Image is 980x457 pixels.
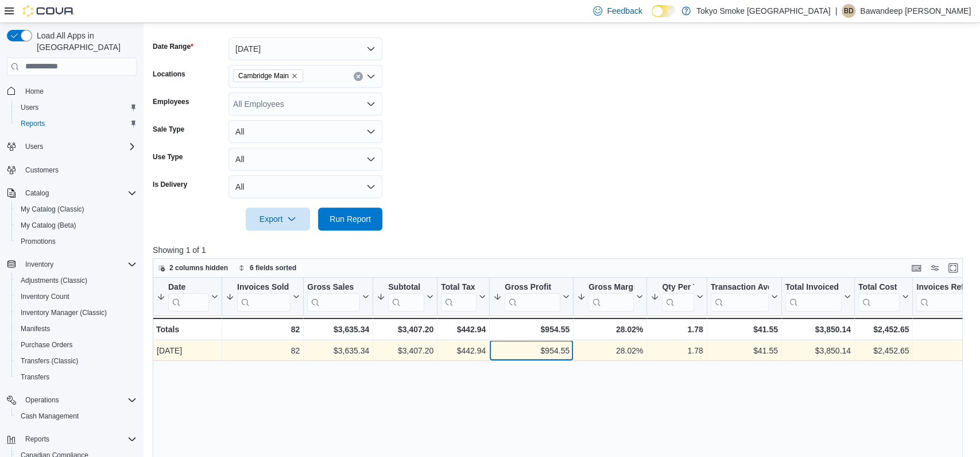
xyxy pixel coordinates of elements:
label: Sale Type [153,125,184,134]
div: Gross Margin [588,282,634,293]
span: Home [25,87,44,96]
div: $2,452.65 [858,322,909,336]
span: My Catalog (Beta) [21,221,76,230]
span: Manifests [21,324,50,333]
div: Total Tax [441,282,477,293]
a: My Catalog (Classic) [16,202,89,216]
div: Total Invoiced [785,282,842,293]
label: Is Delivery [153,180,187,189]
span: Cambridge Main [233,70,303,82]
span: Users [25,142,43,151]
div: $442.94 [441,344,486,358]
button: Remove Cambridge Main from selection in this group [291,72,298,79]
span: Inventory Count [16,290,137,304]
div: $954.55 [493,322,570,336]
span: Users [16,101,137,114]
span: BD [844,4,854,18]
div: 0 [916,322,980,336]
a: Customers [21,163,63,177]
button: Invoices Ref [916,282,980,311]
div: $41.55 [711,344,778,358]
input: Dark Mode [652,5,676,17]
div: 1.78 [650,322,703,336]
div: $3,407.20 [377,344,433,358]
span: Inventory Count [21,292,69,301]
button: Total Tax [441,282,486,311]
button: Transfers [11,369,141,385]
button: Gross Margin [577,282,643,311]
button: Invoices Sold [226,282,300,311]
span: Reports [16,117,137,130]
span: Users [21,103,38,112]
button: Total Invoiced [785,282,851,311]
button: Display options [928,261,942,275]
div: Subtotal [388,282,424,293]
div: 82 [226,344,300,358]
button: Gross Profit [493,282,570,311]
button: Subtotal [377,282,433,311]
span: Purchase Orders [16,338,137,352]
button: All [228,175,382,198]
a: Inventory Count [16,290,74,304]
button: Clear input [354,72,363,81]
button: Customers [2,162,141,178]
label: Date Range [153,42,193,51]
div: $442.94 [441,322,486,336]
span: Reports [21,432,137,446]
button: My Catalog (Classic) [11,201,141,217]
div: Totals [156,322,218,336]
button: Catalog [21,186,53,200]
button: Reports [2,431,141,447]
a: Transfers (Classic) [16,354,83,368]
div: Transaction Average [711,282,769,311]
div: $3,407.20 [377,322,433,336]
span: Transfers (Classic) [16,354,137,368]
div: Invoices Sold [237,282,290,311]
span: Cash Management [16,409,137,423]
span: Inventory [21,258,137,271]
a: Home [21,85,48,98]
span: 6 fields sorted [250,263,296,272]
button: Total Cost [858,282,909,311]
span: Users [21,140,137,153]
div: Total Invoiced [785,282,842,311]
p: Tokyo Smoke [GEOGRAPHIC_DATA] [696,4,831,18]
span: Adjustments (Classic) [16,274,137,287]
span: Inventory [25,260,53,269]
a: Manifests [16,322,55,336]
span: Adjustments (Classic) [21,276,87,285]
div: [DATE] [157,344,218,358]
div: Qty Per Transaction [662,282,694,311]
a: Inventory Manager (Classic) [16,306,111,320]
span: Promotions [16,235,137,248]
span: Inventory Manager (Classic) [21,308,107,317]
span: Transfers (Classic) [21,356,78,366]
div: Gross Margin [588,282,634,311]
button: Open list of options [366,99,375,109]
img: Cova [23,5,75,17]
div: $3,850.14 [785,322,851,336]
div: Invoices Sold [237,282,290,293]
span: Manifests [16,322,137,336]
span: Transfers [21,372,49,382]
div: Gross Sales [307,282,360,311]
span: Cambridge Main [238,70,289,82]
span: Catalog [21,186,137,200]
a: Adjustments (Classic) [16,274,92,287]
div: Subtotal [388,282,424,311]
div: Total Cost [858,282,900,293]
button: Users [21,140,48,153]
button: 2 columns hidden [153,261,233,275]
button: Transfers (Classic) [11,353,141,369]
button: Home [2,83,141,99]
button: Keyboard shortcuts [909,261,923,275]
div: $3,635.34 [307,344,369,358]
div: Total Cost [858,282,900,311]
div: $3,850.14 [785,344,851,358]
div: Date [168,282,209,293]
a: My Catalog (Beta) [16,218,81,232]
div: Qty Per Transaction [662,282,694,293]
span: Run Report [330,213,371,225]
div: $3,635.34 [307,322,369,336]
